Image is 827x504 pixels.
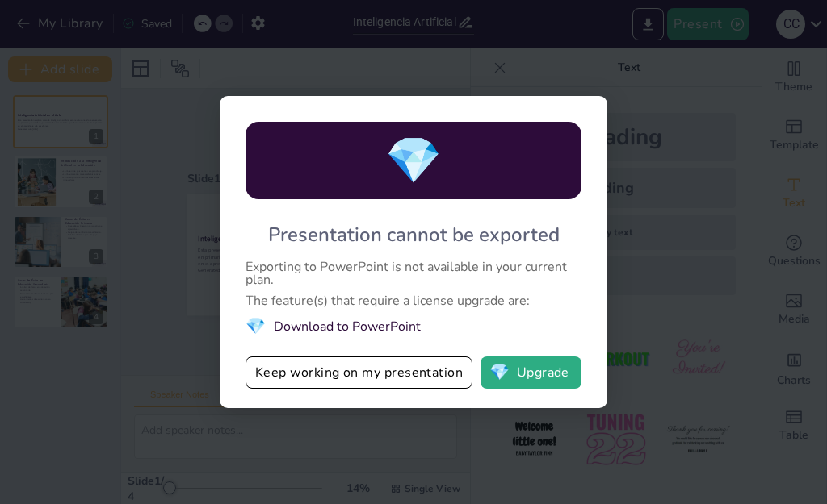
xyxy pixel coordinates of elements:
span: diamond [246,315,266,337]
button: diamondUpgrade [481,356,581,389]
li: Download to PowerPoint [246,315,581,337]
div: Presentation cannot be exported [268,222,560,248]
div: Exporting to PowerPoint is not available in your current plan. [246,260,581,286]
button: Keep working on my presentation [246,356,472,389]
div: The feature(s) that require a license upgrade are: [246,294,581,307]
span: diamond [489,364,510,381]
span: diamond [385,130,442,192]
